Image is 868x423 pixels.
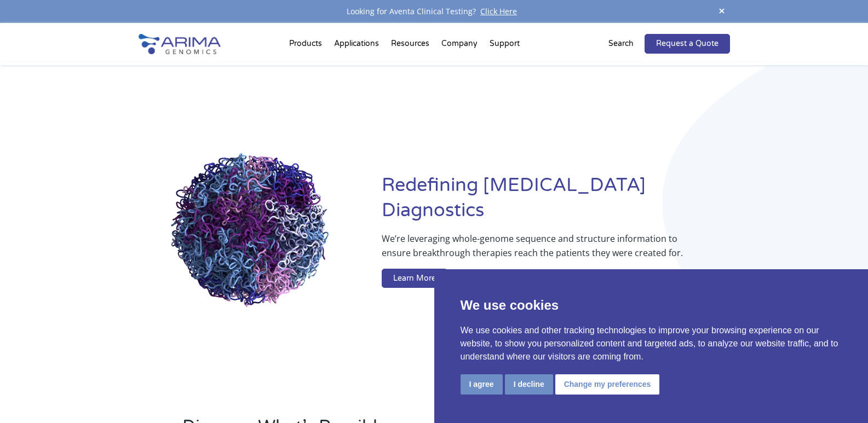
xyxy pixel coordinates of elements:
[645,34,730,54] a: Request a Quote
[813,370,868,423] iframe: Chat Widget
[476,6,521,16] a: Click Here
[608,37,634,51] p: Search
[461,295,842,315] p: We use cookies
[382,269,447,288] a: Learn More
[505,374,553,395] button: I decline
[139,4,730,19] div: Looking for Aventa Clinical Testing?
[382,173,729,231] h1: Redefining [MEDICAL_DATA] Diagnostics
[555,374,660,395] button: Change my preferences
[139,34,221,54] img: Arima-Genomics-logo
[461,374,503,395] button: I agree
[382,231,686,269] p: We’re leveraging whole-genome sequence and structure information to ensure breakthrough therapies...
[461,324,842,363] p: We use cookies and other tracking technologies to improve your browsing experience on our website...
